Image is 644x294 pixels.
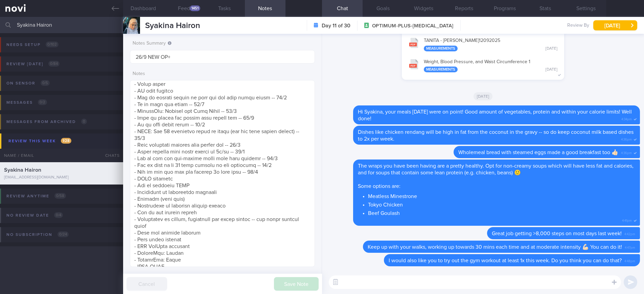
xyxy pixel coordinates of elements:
[621,115,632,122] span: 4:34pm
[5,117,89,126] div: Messages from Archived
[4,175,119,180] div: [EMAIL_ADDRESS][DOMAIN_NAME]
[424,38,557,51] div: TANITA - [PERSON_NAME] 12092025
[424,59,557,73] div: Weight, Blood Pressure, and Waist Circumference 1
[358,129,634,142] span: Dishes like chicken rendang will be high in fat from the coconut in the gravy -- so do keep cocon...
[133,41,312,47] label: Notes Summary
[54,193,66,199] span: 0 / 58
[81,119,87,124] span: 0
[7,137,73,146] div: Review this week
[57,231,69,237] span: 0 / 24
[46,42,59,47] span: 0 / 102
[190,5,200,11] div: 1451
[5,192,68,201] div: Review anytime
[405,33,561,55] button: TANITA - [PERSON_NAME]12092025 Measurements [DATE]
[145,22,200,30] span: Syakina Hairon
[474,92,493,100] span: [DATE]
[621,149,632,155] span: 4:36pm
[546,67,557,72] div: [DATE]
[54,212,63,218] span: 0 / 4
[38,99,47,105] span: 0 / 2
[625,244,635,250] span: 4:47pm
[5,230,70,239] div: No subscription
[389,258,622,263] span: I would also like you to try out the gym workout at least 1x this week. Do you think you can do t...
[48,61,60,67] span: 0 / 84
[5,59,61,69] div: Review [DATE]
[405,55,561,76] button: Weight, Blood Pressure, and Waist Circumference 1 Measurements [DATE]
[41,80,50,86] span: 0 / 5
[368,244,622,250] span: Keep up with your walks, working up towards 30 mins each time and at moderate intensity 💪🏻 You ca...
[424,67,458,72] div: Measurements
[368,208,635,217] li: Beef Goulash
[593,20,637,30] button: [DATE]
[5,98,49,107] div: Messages
[567,23,589,29] span: Review By
[358,163,634,175] span: The wraps you have been having are a pretty healthy. Opt for non-creamy soups which will have les...
[5,211,65,220] div: No review date
[358,109,632,121] span: Hi Syakina, your meals [DATE] were on point! Good amount of vegetables, protein and within your c...
[61,138,71,144] span: 1 / 28
[372,23,453,29] span: OPTIMUM-PLUS-[MEDICAL_DATA]
[5,40,60,49] div: Needs setup
[624,257,635,264] span: 4:48pm
[546,46,557,51] div: [DATE]
[624,230,635,237] span: 4:42pm
[4,167,41,173] span: Syakina Hairon
[492,231,622,236] span: Great job getting >8,000 steps on most days last week!
[5,79,51,88] div: On sensor
[358,183,400,189] span: Some options are:
[368,191,635,200] li: Meatless Minestrone
[424,46,458,51] div: Measurements
[622,217,632,223] span: 4:41pm
[368,200,635,208] li: Tokyo Chicken
[96,149,123,162] div: Chats
[322,22,350,29] strong: Day 11 of 30
[621,136,632,142] span: 4:36pm
[133,71,312,77] label: Notes
[458,150,618,155] span: Wholemeal bread with steamed eggs made a good breakfast too 👍🏻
